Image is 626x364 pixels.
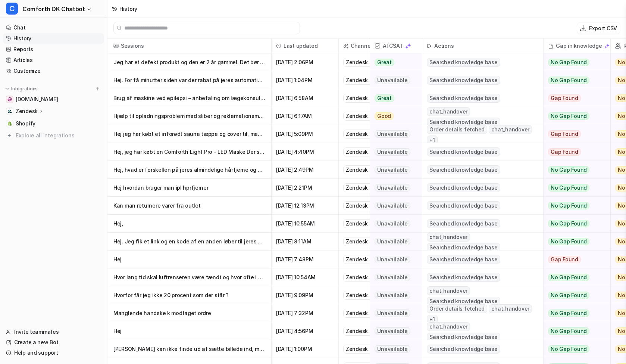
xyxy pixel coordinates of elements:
span: [DATE] 2:21PM [275,179,335,197]
span: Unavailable [375,292,410,299]
p: Hvorfor får jeg ikke 20 procent som der står ? [113,286,265,304]
span: Unavailable [375,274,410,281]
span: No Gap Found [548,77,589,84]
p: Hej [113,251,265,268]
a: ShopifyShopify [3,118,104,129]
span: Unavailable [375,309,410,317]
span: [DOMAIN_NAME] [16,96,58,103]
button: Great [370,53,417,71]
span: Searched knowledge base [427,255,500,264]
img: menu_add.svg [95,86,100,91]
span: Order details fetched [427,304,487,313]
a: Explore all integrations [3,130,104,141]
p: Hej. Jeg fik et link og en kode af en anden løber til jeres saunatæppe d [113,233,265,251]
span: Searched knowledge base [427,273,500,282]
button: Export CSV [577,23,620,34]
span: Searched knowledge base [427,243,500,252]
p: Zendesk [16,108,38,115]
span: No Gap Found [548,238,589,245]
span: chat_handover [427,322,470,331]
p: Hej jeg har købt et inforødt sauna tæppe og cover til, men jeg tror jeg har indt [113,125,265,143]
button: Integrations [3,85,40,93]
span: [DATE] 9:09PM [275,286,335,304]
span: Unavailable [375,184,410,192]
p: Hej, [113,215,265,233]
p: Hjælp til opladningsproblem med sliber og reklamationsmulighed [113,107,265,125]
span: [DATE] 2:49PM [275,161,335,179]
h2: Actions [434,38,454,53]
span: Channel [342,38,367,53]
span: chat_handover [489,304,532,313]
a: comforth.dk[DOMAIN_NAME] [3,94,104,105]
span: Unavailable [375,220,410,227]
p: Hej [113,322,265,340]
div: Zendesk chat [343,183,384,192]
div: Zendesk chat [343,58,384,67]
span: Unavailable [375,166,410,174]
span: [DATE] 10:55AM [275,215,335,233]
p: Integrations [11,86,38,92]
img: expand menu [4,86,10,91]
span: Searched knowledge base [427,58,500,67]
button: No Gap Found [544,179,605,197]
a: Chat [3,22,104,33]
a: Customize [3,66,104,76]
span: [DATE] 5:09PM [275,125,335,143]
span: No Gap Found [548,220,589,227]
button: Gap Found [544,125,605,143]
span: [DATE] 1:04PM [275,71,335,89]
span: Unavailable [375,345,410,353]
span: [DATE] 12:13PM [275,197,335,215]
button: No Gap Found [544,286,605,304]
span: [DATE] 6:58AM [275,89,335,107]
a: Help and support [3,348,104,358]
span: Unavailable [375,130,410,138]
p: Hej. For få minutter siden var der rabat på jeres automatiske krøllejern, men da [113,71,265,89]
a: Create a new Bot [3,337,104,348]
span: [DATE] 4:40PM [275,143,335,161]
div: Zendesk chat [343,94,384,103]
span: Searched knowledge base [427,183,500,192]
img: comforth.dk [7,97,12,102]
span: Explore all integrations [16,130,101,141]
button: No Gap Found [544,322,605,340]
button: No Gap Found [544,107,605,125]
div: Zendesk chat [343,255,384,264]
span: [DATE] 7:48PM [275,251,335,268]
a: Articles [3,55,104,65]
span: Great [375,59,394,66]
span: Unavailable [375,327,410,335]
span: No Gap Found [548,292,589,299]
span: No Gap Found [548,327,589,335]
button: Gap Found [544,89,605,107]
span: [DATE] 7:32PM [275,304,335,322]
div: Zendesk chat [343,273,384,282]
button: Great [370,89,417,107]
span: + 1 [427,136,438,144]
span: No Gap Found [548,274,589,281]
div: Zendesk chat [343,130,384,139]
span: No Gap Found [548,112,589,120]
span: [DATE] 10:54AM [275,268,335,286]
span: Gap Found [548,256,581,263]
span: Unavailable [375,202,410,209]
span: [DATE] 2:06PM [275,53,335,71]
button: Good [370,107,417,125]
button: No Gap Found [544,71,605,89]
span: Searched knowledge base [427,345,500,354]
span: Last updated [275,38,335,53]
span: chat_handover [489,125,532,134]
a: Invite teammates [3,327,104,337]
span: Unavailable [375,238,410,245]
span: Gap Found [548,148,581,156]
p: [PERSON_NAME] kan ikke finde ud af sætte billede ind, men kan sende via jeres mail ? Har [113,340,265,358]
div: Zendesk chat [343,309,384,318]
button: Gap Found [544,251,605,268]
span: Great [375,94,394,102]
a: History [3,33,104,44]
span: Searched knowledge base [427,333,500,342]
span: [DATE] 6:17AM [275,107,335,125]
span: Comforth DK Chatbot [22,4,85,14]
span: Searched knowledge base [427,147,500,156]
